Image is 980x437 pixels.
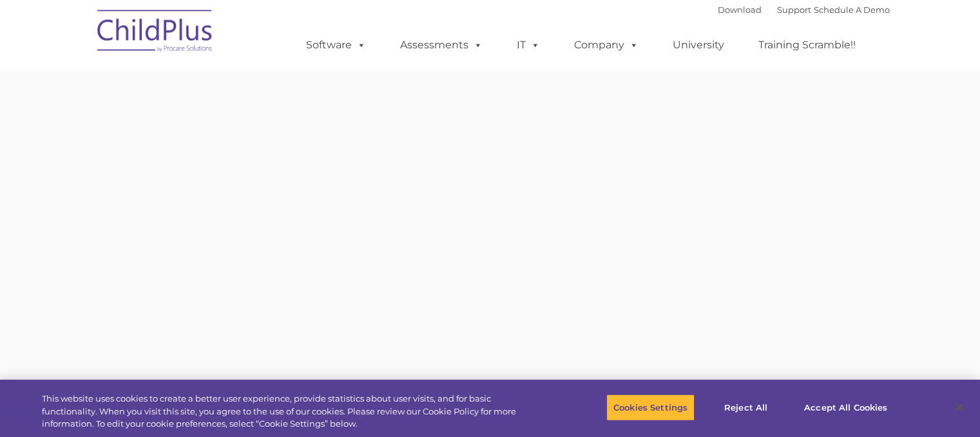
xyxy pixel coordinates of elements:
a: Schedule A Demo [814,5,890,15]
a: Company [561,32,651,58]
img: ChildPlus by Procare Solutions [91,1,220,65]
button: Cookies Settings [606,394,695,421]
a: University [660,32,737,58]
a: Assessments [387,32,495,58]
a: Support [777,5,811,15]
button: Close [945,393,974,422]
font: | [718,5,890,15]
a: Training Scramble!! [745,32,869,58]
button: Accept All Cookies [797,394,894,421]
div: This website uses cookies to create a better user experience, provide statistics about user visit... [42,393,539,431]
a: IT [504,32,553,58]
a: Software [293,32,379,58]
button: Reject All [706,394,786,421]
a: Download [718,5,762,15]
